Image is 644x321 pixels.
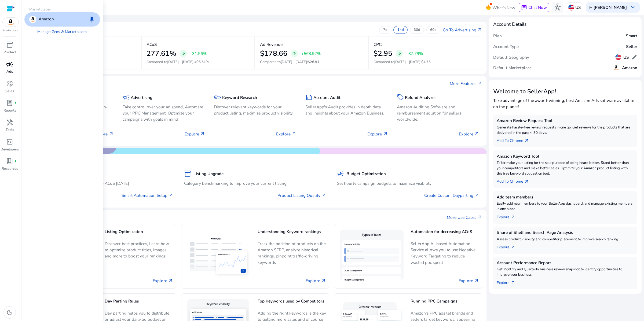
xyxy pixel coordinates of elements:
h2: 277.61% [147,49,176,58]
a: Add To Chrome [497,176,534,185]
p: Resources [2,166,18,172]
span: inventory_2 [6,41,13,48]
span: arrow_outward [321,193,326,198]
span: arrow_outward [474,131,479,136]
span: [DATE] - [DATE] [167,60,193,64]
span: arrow_outward [511,215,515,220]
p: 60d [430,28,437,32]
p: -37.79% [407,51,423,56]
h5: Advertising [131,95,152,100]
span: book_4 [6,158,13,165]
p: SellerApp's Audit provides in depth data and insights about your Amazon Business. [305,104,388,116]
p: Compared to : [374,60,477,65]
h5: Listing Optimization [105,229,173,239]
img: amazon.svg [3,18,19,27]
p: Ad Revenue [260,41,283,47]
p: Explore [93,131,114,137]
a: Add To Chrome [497,135,534,144]
span: keyboard_arrow_down [629,4,636,11]
span: lab_profile [6,99,13,106]
span: inventory_2 [184,170,191,177]
h5: Amazon Keyword Tool [497,154,634,159]
span: code_blocks [6,138,13,145]
p: Product [3,50,16,55]
p: Track the position of products on the Amazon SERP, analyze historical rankings, pinpoint traffic-... [258,241,326,265]
span: Chat Now [528,5,547,10]
span: arrow_outward [383,131,388,136]
p: Get Monthly and Quarterly business review snapshot to identify opportunities to improve your busi... [497,267,634,278]
a: More Featuresarrow_outward [450,80,482,87]
h5: Add team members [497,195,634,200]
span: $4.75 [421,60,431,64]
p: Compared to : [260,60,363,65]
p: Explore [185,131,205,137]
h5: Refund Analyzer [405,95,436,100]
p: Ads [6,69,13,75]
p: SellerApp AI-based Automation Service allows you to use Negative Keyword Targeting to reduce wast... [411,241,479,265]
span: arrow_upward [292,51,297,56]
span: dark_mode [6,309,13,316]
p: CPC [374,41,382,47]
p: ACoS [147,41,157,47]
a: Create Custom Dayparting [424,192,479,198]
h5: Account Type [493,44,519,49]
a: Explore [459,278,479,284]
a: Product Listing Quality [277,192,326,198]
h5: Smart [626,34,637,38]
p: Take control over your ad spend, Automate your PPC Management, Optimize your campaigns with goals... [123,104,205,122]
span: arrow_outward [524,138,529,143]
img: us.svg [568,5,574,10]
h5: Day Parting Rules [105,299,173,308]
a: Explorearrow_outward [497,212,520,220]
p: Explore [367,131,388,137]
p: Take advantage of the award-winning, best Amazon Ads software available on the planet! [493,97,637,110]
h5: Running PPC Campaigns [411,299,479,308]
p: Discover best practices, Learn how to optimize product titles, images, and more to boost your ran... [105,241,173,263]
img: amazon.svg [613,64,620,71]
h5: Keyword Research [222,95,257,100]
span: arrow_downward [181,51,186,56]
a: Explore [153,278,173,284]
span: keep [88,16,95,23]
h5: Account Performance Report [497,260,634,265]
span: hub [554,4,561,11]
span: [DATE] - [DATE] [394,60,420,64]
p: Assess product visibility and competitor placement to improve search ranking. [497,237,634,242]
h5: Amazon [622,65,637,70]
p: Tailor make your listing for the sole purpose of being heard better. Stand better than your compe... [497,160,634,176]
p: Amazon [39,16,54,23]
span: arrow_outward [511,281,515,285]
span: chat [521,5,527,11]
p: Tools [6,127,14,133]
span: arrow_outward [321,278,326,283]
span: fiber_manual_record [14,160,17,163]
p: Set hourly campaign budgets to maximize visibility [337,180,479,186]
span: sell [397,94,404,101]
p: Compared to : [147,60,250,65]
p: Amazon Auditing Software and reimbursement solution for sellers worldwide. [397,104,480,122]
span: arrow_outward [477,215,482,220]
h5: Share of Shelf and Search Page Analysis [497,230,634,235]
h5: Automation for decreasing ACoS [411,229,479,239]
span: arrow_outward [477,28,482,32]
p: Easily add new members to your SellerApp dashboard, and manage existing members in one place [497,201,634,212]
h3: Welcome to SellerApp! [493,88,637,95]
span: arrow_outward [474,193,479,198]
h5: Top Keywords used by Competitors [258,299,326,308]
p: Reports [3,108,16,113]
p: Marketplaces [24,7,100,12]
p: 7d [383,28,387,32]
p: Sales [5,89,14,94]
h5: US [623,55,629,60]
p: Category benchmarking to improve your current listing [184,180,326,186]
img: Understanding Keyword rankings [184,233,253,280]
span: handyman [6,119,13,126]
span: arrow_outward [168,278,173,283]
h4: Account Details [493,21,526,27]
span: arrow_outward [477,81,482,86]
span: arrow_outward [200,131,205,136]
h5: Understanding Keyword rankings [258,229,326,239]
a: More Use Casesarrow_outward [447,214,482,220]
a: Explorearrow_outward [497,278,520,286]
a: Manage Geos & Marketplaces [32,27,92,37]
